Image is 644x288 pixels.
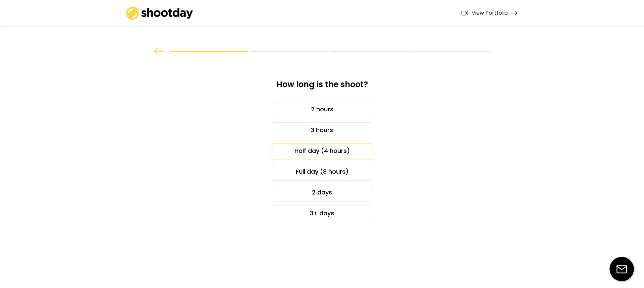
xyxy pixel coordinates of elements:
[272,185,372,201] div: 2 days
[154,48,164,55] img: arrow%20back.svg
[462,11,468,15] img: Icon%20feather-video%402x.png
[272,206,372,222] div: 3+ days
[126,7,193,20] img: shootday_logo.png
[272,164,372,181] div: Full day (8 hours)
[472,10,508,17] div: View Portfolio
[272,143,372,160] div: Half day (4 hours)
[231,79,413,95] div: How long is the shoot?
[272,102,372,118] div: 2 hours
[605,249,636,280] iframe: Webchat Widget
[272,122,372,139] div: 3 hours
